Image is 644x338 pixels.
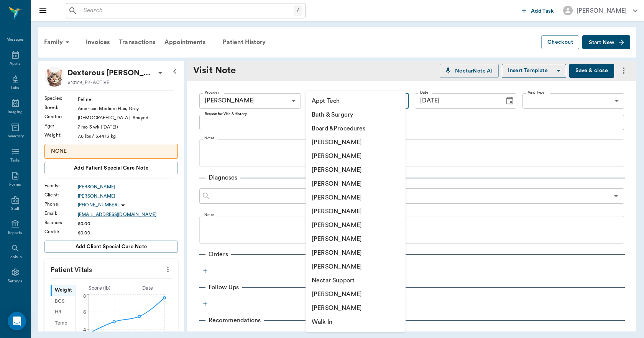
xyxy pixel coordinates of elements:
[306,177,406,191] li: [PERSON_NAME]
[306,204,406,218] li: [PERSON_NAME]
[306,232,406,246] li: [PERSON_NAME]
[306,274,406,287] li: Nectar Support
[8,312,26,330] div: Open Intercom Messenger
[306,108,406,122] li: Bath & Surgery
[306,301,406,315] li: [PERSON_NAME]
[306,191,406,204] li: [PERSON_NAME]
[306,287,406,301] li: [PERSON_NAME]
[306,163,406,177] li: [PERSON_NAME]
[306,135,406,149] li: [PERSON_NAME]
[306,149,406,163] li: [PERSON_NAME]
[306,315,406,329] li: Walk In
[306,122,406,135] li: Board &Procedures
[306,94,406,108] li: Appt Tech
[306,260,406,274] li: [PERSON_NAME]
[306,246,406,260] li: [PERSON_NAME]
[306,218,406,232] li: [PERSON_NAME]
